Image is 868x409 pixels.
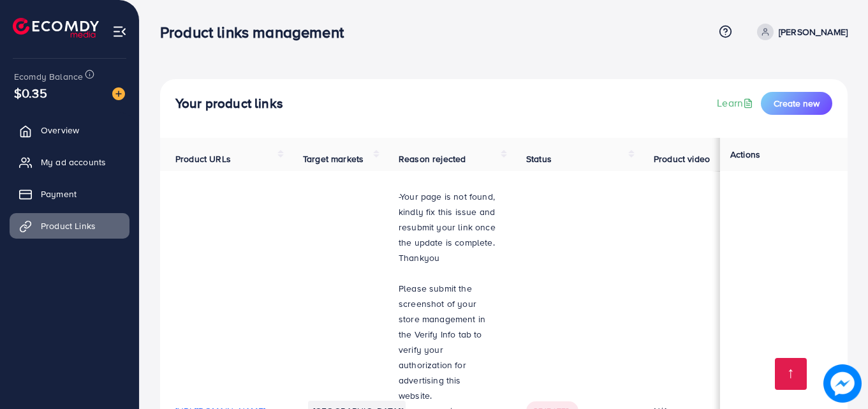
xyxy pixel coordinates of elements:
a: [PERSON_NAME] [752,24,848,40]
span: Overview [41,124,79,137]
span: Product video [654,152,710,165]
p: [PERSON_NAME] [779,24,848,40]
a: Learn [717,96,756,110]
img: logo [13,18,99,38]
span: My ad accounts [41,156,106,168]
a: Product Links [10,213,129,239]
span: Product URLs [175,152,231,165]
span: Ecomdy Balance [14,70,83,83]
h3: Product links management [160,23,354,41]
a: My ad accounts [10,149,129,175]
img: menu [112,24,127,39]
button: Create new [761,92,832,115]
span: Payment [41,188,77,200]
p: -Your page is not found, kindly fix this issue and resubmit your link once the update is complete... [399,189,496,265]
img: image [112,87,125,100]
span: Target markets [303,152,364,165]
span: Create new [774,97,820,110]
span: Product Links [41,219,96,232]
a: Overview [10,117,129,143]
img: image [823,364,862,403]
span: Status [526,152,552,165]
span: $0.35 [14,84,47,102]
span: Reason rejected [399,152,466,165]
span: Actions [730,148,760,161]
p: Please submit the screenshot of your store management in the Verify Info tab to verify your autho... [399,281,496,403]
h4: Your product links [175,96,283,112]
a: Payment [10,181,129,207]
